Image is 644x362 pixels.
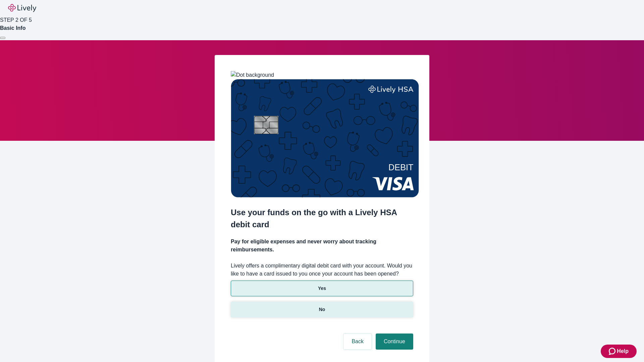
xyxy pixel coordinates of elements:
[231,262,413,278] label: Lively offers a complimentary digital debit card with your account. Would you like to have a card...
[343,334,372,350] button: Back
[231,281,413,296] button: Yes
[617,347,629,355] span: Help
[231,238,413,254] h4: Pay for eligible expenses and never worry about tracking reimbursements.
[231,79,419,197] img: Debit card
[318,285,326,292] p: Yes
[376,334,413,350] button: Continue
[231,71,274,79] img: Dot background
[8,4,36,12] img: Lively
[601,345,637,358] button: Zendesk support iconHelp
[609,347,617,355] svg: Zendesk support icon
[231,302,413,317] button: No
[231,206,413,231] h2: Use your funds on the go with a Lively HSA debit card
[319,306,325,313] p: No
